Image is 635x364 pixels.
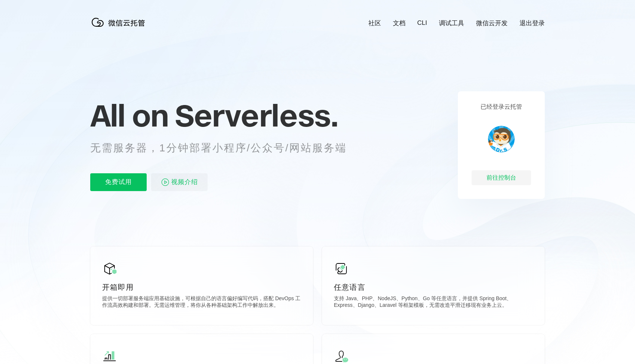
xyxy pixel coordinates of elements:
div: 前往控制台 [472,170,531,185]
p: 免费试用 [90,173,147,191]
a: 微信云托管 [90,24,150,31]
span: All on [90,97,168,134]
img: 微信云托管 [90,15,150,30]
a: 调试工具 [439,19,464,27]
span: 视频介绍 [171,173,198,191]
p: 开箱即用 [102,282,301,292]
p: 支持 Java、PHP、NodeJS、Python、Go 等任意语言，并提供 Spring Boot、Express、Django、Laravel 等框架模板，无需改造平滑迁移现有业务上云。 [334,295,533,310]
p: 无需服务器，1分钟部署小程序/公众号/网站服务端 [90,141,361,155]
p: 提供一切部署服务端应用基础设施，可根据自己的语言偏好编写代码，搭配 DevOps 工作流高效构建和部署。无需运维管理，将你从各种基础架构工作中解放出来。 [102,295,301,310]
a: 文档 [393,19,406,27]
a: 微信云开发 [476,19,508,27]
p: 任意语言 [334,282,533,292]
a: 退出登录 [520,19,545,27]
p: 已经登录云托管 [481,103,522,111]
a: 社区 [368,19,381,27]
img: video_play.svg [161,178,170,187]
a: CLI [417,19,427,27]
span: Serverless. [175,97,338,134]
